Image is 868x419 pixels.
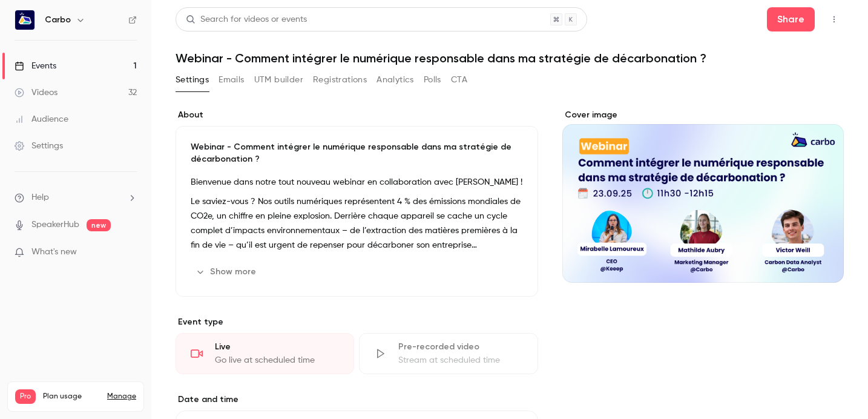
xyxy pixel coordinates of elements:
[376,70,414,90] button: Analytics
[176,316,538,328] p: Event type
[191,141,523,165] p: Webinar - Comment intégrer le numérique responsable dans ma stratégie de décarbonation ?
[31,191,49,204] span: Help
[15,113,68,125] div: Audience
[176,70,209,90] button: Settings
[15,140,63,152] div: Settings
[122,247,137,258] iframe: Noticeable Trigger
[767,7,815,31] button: Share
[15,87,58,99] div: Videos
[15,191,137,204] li: help-dropdown-opener
[176,51,844,65] h1: Webinar - Comment intégrer le numérique responsable dans ma stratégie de décarbonation ?
[219,70,244,90] button: Emails
[215,341,339,353] div: Live
[451,70,467,90] button: CTA
[313,70,367,90] button: Registrations
[562,109,844,283] section: Cover image
[191,262,263,282] button: Show more
[176,394,538,406] label: Date and time
[15,10,35,30] img: Carbo
[254,70,303,90] button: UTM builder
[15,389,36,404] span: Pro
[186,13,307,26] div: Search for videos or events
[398,354,522,366] div: Stream at scheduled time
[31,246,77,259] span: What's new
[359,333,538,374] div: Pre-recorded videoStream at scheduled time
[424,70,441,90] button: Polls
[215,354,339,366] div: Go live at scheduled time
[191,175,523,190] p: Bienvenue dans notre tout nouveau webinar en collaboration avec [PERSON_NAME] !
[107,392,136,401] a: Manage
[191,194,523,252] p: Le saviez-vous ? Nos outils numériques représentent 4 % des émissions mondiales de CO2e, un chiff...
[398,341,522,353] div: Pre-recorded video
[87,219,111,231] span: new
[15,60,56,72] div: Events
[176,109,538,121] label: About
[43,392,100,401] span: Plan usage
[45,14,71,26] h6: Carbo
[31,219,79,231] a: SpeakerHub
[562,109,844,121] label: Cover image
[176,333,354,374] div: LiveGo live at scheduled time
